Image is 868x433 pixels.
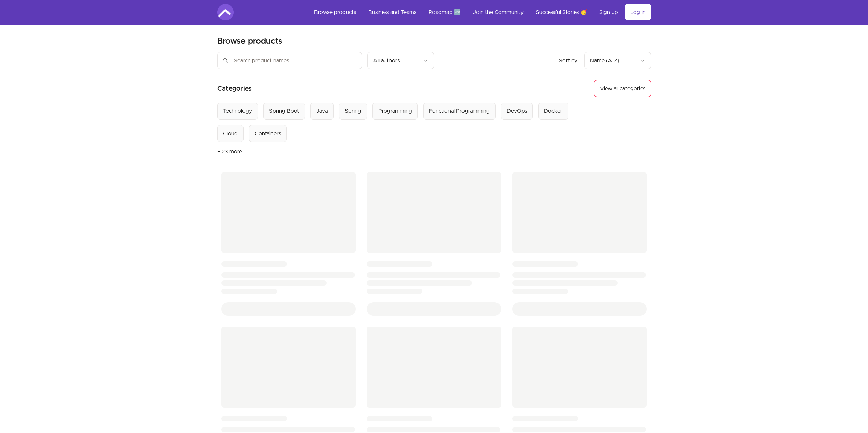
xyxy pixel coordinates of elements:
[309,4,651,20] nav: Main
[468,4,529,20] a: Join the Community
[594,80,651,97] button: View all categories
[367,52,434,69] button: Filter by author
[217,4,234,20] img: Amigoscode logo
[223,129,238,138] div: Cloud
[217,36,282,47] h2: Browse products
[217,142,242,161] button: + 23 more
[217,52,362,69] input: Search product names
[269,107,299,115] div: Spring Boot
[309,4,362,20] a: Browse products
[530,4,592,20] a: Successful Stories 🥳
[345,107,361,115] div: Spring
[217,80,252,97] h2: Categories
[316,107,328,115] div: Java
[223,56,229,65] span: search
[584,52,651,69] button: Product sort options
[429,107,490,115] div: Functional Programming
[363,4,422,20] a: Business and Teams
[559,58,579,63] span: Sort by:
[625,4,651,20] a: Log in
[544,107,562,115] div: Docker
[223,107,252,115] div: Technology
[378,107,412,115] div: Programming
[507,107,527,115] div: DevOps
[423,4,466,20] a: Roadmap 🆕
[594,4,623,20] a: Sign up
[255,129,281,138] div: Containers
